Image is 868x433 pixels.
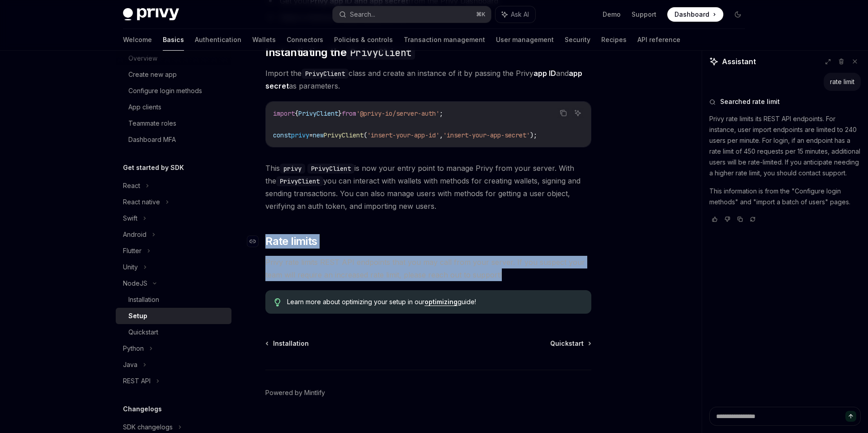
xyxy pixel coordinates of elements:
span: from [342,109,356,118]
div: Dashboard MFA [128,134,176,145]
svg: Tip [274,298,281,306]
div: Java [123,359,137,370]
a: Quickstart [550,339,590,348]
div: REST API [123,376,151,386]
a: Basics [163,29,184,51]
span: , [439,131,443,139]
div: Teammate roles [128,118,176,129]
span: ); [530,131,537,139]
button: Ask AI [495,6,535,23]
span: Import the class and create an instance of it by passing the Privy and as parameters. [265,67,591,92]
code: PrivyClient [346,46,415,60]
a: Dashboard MFA [116,132,231,148]
span: Rate limits [265,234,317,249]
a: Installation [266,339,309,348]
span: import [273,109,295,118]
code: privy [280,164,305,174]
a: Quickstart [116,324,231,340]
span: = [309,131,313,139]
span: 'insert-your-app-id' [367,131,439,139]
div: Setup [128,311,147,321]
button: Search...⌘K [333,6,491,23]
a: Recipes [601,29,627,51]
span: new [313,131,324,139]
div: React native [123,197,160,207]
a: Setup [116,308,231,324]
strong: app ID [533,69,556,78]
div: React [123,180,140,191]
div: rate limit [830,77,854,86]
div: Android [123,229,146,240]
span: { [295,109,298,118]
span: Ask AI [511,10,529,19]
code: PrivyClient [307,164,354,174]
span: PrivyClient [298,109,338,118]
span: } [338,109,342,118]
span: This is now your entry point to manage Privy from your server. With the you can interact with wal... [265,162,591,212]
h5: Changelogs [123,404,162,414]
div: Quickstart [128,327,158,338]
span: Installation [273,339,309,348]
button: Toggle dark mode [731,7,745,22]
span: 'insert-your-app-secret' [443,131,530,139]
span: Privy rate limits REST API endpoints that you may call from your server. If you suspect your team... [265,256,591,281]
div: App clients [128,102,161,113]
a: User management [496,29,554,51]
span: ⌘ K [476,11,486,18]
span: const [273,131,291,139]
code: PrivyClient [302,69,349,79]
a: Powered by Mintlify [265,388,325,397]
a: Configure login methods [116,83,231,99]
a: Welcome [123,29,152,51]
a: Support [632,10,656,19]
span: ( [363,131,367,139]
div: SDK changelogs [123,422,173,433]
span: Instantiating the [265,45,415,60]
code: PrivyClient [276,176,323,186]
a: API reference [637,29,680,51]
a: Teammate roles [116,115,231,132]
a: Demo [603,10,621,19]
a: Security [565,29,590,51]
button: Searched rate limit [709,97,861,106]
p: This information is from the "Configure login methods" and "import a batch of users" pages. [709,186,861,207]
button: Copy the contents from the code block [557,107,569,119]
span: Learn more about optimizing your setup in our guide! [287,297,582,306]
a: Dashboard [667,7,723,22]
span: Assistant [722,56,756,67]
div: NodeJS [123,278,147,289]
h5: Get started by SDK [123,162,184,173]
span: ; [439,109,443,118]
div: Create new app [128,69,177,80]
div: Flutter [123,245,142,256]
a: Create new app [116,66,231,83]
img: dark logo [123,8,179,21]
a: Policies & controls [334,29,393,51]
span: Quickstart [550,339,584,348]
a: Installation [116,292,231,308]
span: Dashboard [675,10,709,19]
span: '@privy-io/server-auth' [356,109,439,118]
div: Search... [350,9,375,20]
a: Authentication [195,29,241,51]
span: privy [291,131,309,139]
a: Navigate to header [247,234,265,249]
div: Python [123,343,144,354]
a: Wallets [252,29,276,51]
span: PrivyClient [324,131,363,139]
a: Transaction management [404,29,485,51]
button: Send message [845,411,856,422]
p: Privy rate limits its REST API endpoints. For instance, user import endpoints are limited to 240 ... [709,113,861,179]
a: Connectors [287,29,323,51]
div: Installation [128,294,159,305]
div: Unity [123,262,138,273]
a: App clients [116,99,231,115]
div: Swift [123,213,137,224]
span: Searched rate limit [720,97,780,106]
div: Configure login methods [128,85,202,96]
button: Ask AI [572,107,584,119]
a: optimizing [425,298,458,306]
